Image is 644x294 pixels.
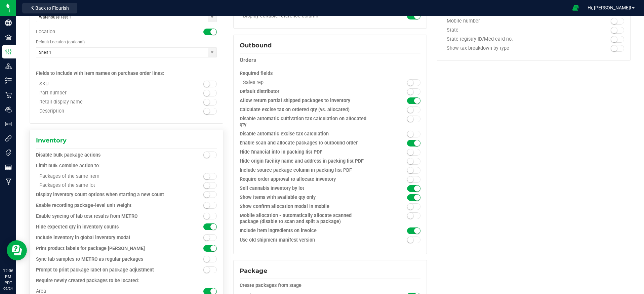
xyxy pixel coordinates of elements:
div: Print product labels for package [PERSON_NAME] [36,245,171,252]
inline-svg: Reports [5,164,12,171]
configuration-section-card: Outbound [233,58,427,63]
div: Part number [36,90,171,96]
div: Retail display name [36,99,171,105]
div: Hide origin facility name and address in packing list PDF [240,158,375,164]
span: Open Ecommerce Menu [568,1,583,14]
div: Enable syncing of lab test results from METRC [36,213,171,220]
inline-svg: Inventory [5,77,12,84]
div: Hide expected qty in inventory counts [36,224,171,230]
div: Packages of the same lot [36,182,171,188]
div: Calculate excise tax on ordered qty (vs. allocated) [240,107,375,113]
div: Orders [240,57,420,64]
div: Sales rep [240,80,375,86]
div: Fields to include with item names on purchase order lines: [36,64,217,77]
div: SKU [36,81,171,87]
inline-svg: User Roles [5,121,12,127]
div: Use old shipment manifest version [240,237,375,244]
div: Default Location (optional) [36,38,217,46]
div: State [443,27,579,33]
inline-svg: Manufacturing [5,178,12,185]
div: Location [36,29,171,35]
input: Select area [36,12,208,22]
div: Require order approval to allocate inventory [240,176,375,182]
configuration-section-card: Inbound [30,71,223,76]
div: Hide financial info in packing list PDF [240,149,375,155]
div: Sell cannabis inventory by lot [240,185,375,192]
div: Mobile number [443,18,579,24]
p: 12:06 PM PDT [3,268,13,286]
iframe: Resource center [7,240,27,260]
inline-svg: Facilities [5,34,12,41]
div: Include source package column in packing list PDF [240,167,375,173]
div: Description [36,108,171,114]
inline-svg: Distribution [5,63,12,70]
span: Back to Flourish [35,5,69,11]
div: Default distributor [240,89,375,95]
inline-svg: Company [5,19,12,26]
div: Create packages from stage [240,282,420,289]
div: Show confirm allocation modal in mobile [240,204,375,210]
inline-svg: Retail [5,92,12,98]
div: Disable automatic cultivation tax calculation on allocated qty [240,116,375,128]
div: Include inventory in global inventory modal [36,235,171,241]
inline-svg: Integrations [5,135,12,142]
div: Display inventory count options when starting a new count [36,192,171,198]
div: Inventory [36,136,217,145]
input: Select location [36,48,208,57]
div: Disable bulk package actions [36,152,171,159]
span: Hi, [PERSON_NAME]! [588,5,631,10]
div: Packages of the same item [36,173,171,179]
div: Enable scan and allocate packages to outbound order [240,140,375,146]
div: Limit bulk combine action to: [36,163,217,169]
div: Disable automatic excise tax calculation [240,131,375,137]
div: Prompt to print package label on package adjustment [36,267,171,274]
div: Enable recording package-level unit weight [36,202,171,209]
p: 09/24 [3,286,13,291]
div: Show tax breakdown by type [443,45,579,51]
div: Mobile allocation - automatically allocate scanned package (disable to scan and split a package) [240,213,375,225]
div: Required fields [240,68,420,80]
configuration-section-card: Package [233,283,427,288]
div: Require newly created packages to be located: [36,278,217,284]
inline-svg: Configuration [5,48,12,55]
inline-svg: Users [5,106,12,113]
inline-svg: Tags [5,150,12,156]
div: Display editable reference column [240,13,375,19]
div: Allow return partial shipped packages to inventory [240,98,375,104]
div: Show items with available qty only [240,195,375,201]
button: Back to Flourish [22,3,77,13]
div: Include item ingredients on invoice [240,228,375,234]
div: State registry ID/Med card no. [443,36,579,42]
div: Sync lab samples to METRC as regular packages [36,256,171,263]
div: Outbound [240,41,420,50]
div: Package [240,266,420,276]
